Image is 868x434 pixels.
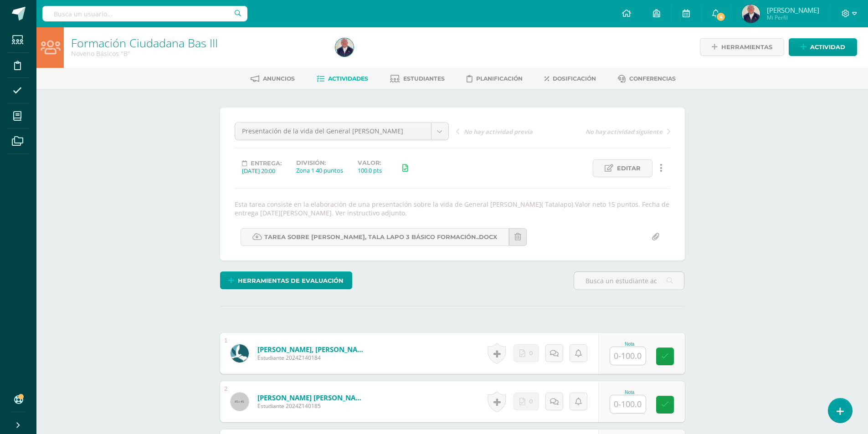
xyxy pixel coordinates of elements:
a: Anuncios [251,71,295,86]
div: Noveno Básicos 'B' [71,49,324,58]
span: 0 [529,393,533,410]
img: 45x45 [231,393,249,411]
a: [PERSON_NAME], [PERSON_NAME] [257,345,367,354]
div: Esta tarea consiste en la elaboración de una presentación sobre la vida de General [PERSON_NAME](... [231,200,674,217]
span: Anuncios [263,75,295,82]
img: 4400bde977c2ef3c8e0f06f5677fdb30.png [335,38,354,56]
div: Zona 1 40 puntos [296,166,343,174]
a: Dosificación [544,71,596,86]
a: Actividades [317,71,368,86]
div: Nota [610,390,650,395]
a: Planificación [467,71,523,86]
span: 4 [716,12,726,22]
div: [DATE] 20:00 [242,167,282,175]
input: 0-100.0 [610,347,646,365]
span: Herramientas de evaluación [238,272,344,289]
input: Busca un estudiante aquí... [574,272,684,290]
span: Actividades [328,75,368,82]
a: Tarea sobre [PERSON_NAME], Tala lapo 3 básico Formación..docx [241,228,509,246]
label: División: [296,159,343,166]
span: [PERSON_NAME] [767,5,819,15]
h1: Formación Ciudadana Bas III [71,36,324,49]
span: No hay actividad siguiente [586,128,663,136]
span: Estudiante 2024Z140184 [257,354,367,362]
div: Nota [610,342,650,347]
span: Actividad [810,39,845,56]
span: 0 [529,345,533,362]
span: Estudiantes [403,75,445,82]
a: Actividad [789,38,857,56]
a: Conferencias [618,71,676,86]
a: Herramientas de evaluación [220,271,352,289]
a: [PERSON_NAME] [PERSON_NAME] [257,393,367,402]
span: Herramientas [721,39,772,56]
a: Herramientas [700,38,784,56]
div: 100.0 pts [358,166,382,174]
span: Conferencias [629,75,676,82]
span: Editar [617,160,641,177]
label: Valor: [358,159,382,166]
span: Planificación [476,75,523,82]
a: Presentación de la vida del General [PERSON_NAME] [235,123,448,140]
span: Mi Perfil [767,14,819,21]
span: Estudiante 2024Z140185 [257,402,367,410]
span: Entrega: [251,160,282,167]
span: Presentación de la vida del General [PERSON_NAME] [242,123,424,140]
span: No hay actividad previa [464,128,533,136]
a: Estudiantes [390,71,445,86]
input: 0-100.0 [610,395,646,413]
img: b9dee08b6367668a29d4a457eadb46b5.png [231,344,249,363]
img: 4400bde977c2ef3c8e0f06f5677fdb30.png [742,5,760,23]
input: Busca un usuario... [42,6,247,21]
a: Formación Ciudadana Bas III [71,35,218,51]
span: Dosificación [553,75,596,82]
